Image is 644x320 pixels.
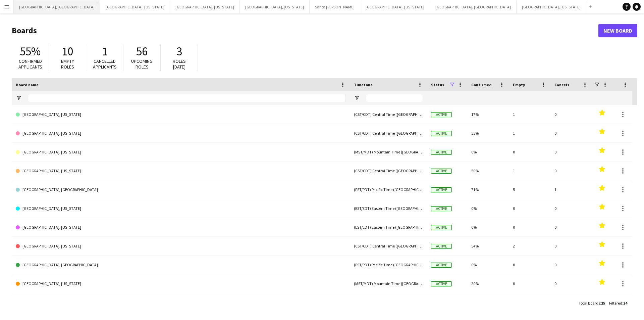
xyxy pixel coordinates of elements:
[517,0,586,13] button: [GEOGRAPHIC_DATA], [US_STATE]
[16,218,346,237] a: [GEOGRAPHIC_DATA], [US_STATE]
[579,296,605,310] div: :
[467,180,509,199] div: 71%
[20,44,41,59] span: 55%
[431,263,452,268] span: Active
[550,218,592,236] div: 0
[12,26,598,36] h1: Boards
[350,274,427,293] div: (MST/MDT) Mountain Time ([GEOGRAPHIC_DATA] & [GEOGRAPHIC_DATA])
[467,256,509,274] div: 0%
[623,301,627,306] span: 24
[16,82,39,87] span: Board name
[16,256,346,274] a: [GEOGRAPHIC_DATA], [GEOGRAPHIC_DATA]
[550,199,592,218] div: 0
[431,169,452,174] span: Active
[601,301,605,306] span: 25
[18,58,42,70] span: Confirmed applicants
[467,199,509,218] div: 0%
[16,143,346,162] a: [GEOGRAPHIC_DATA], [US_STATE]
[350,105,427,124] div: (CST/CDT) Central Time ([GEOGRAPHIC_DATA] & [GEOGRAPHIC_DATA])
[16,180,346,199] a: [GEOGRAPHIC_DATA], [GEOGRAPHIC_DATA]
[16,274,346,293] a: [GEOGRAPHIC_DATA], [US_STATE]
[354,82,373,87] span: Timezone
[509,180,550,199] div: 5
[93,58,117,70] span: Cancelled applicants
[550,293,592,312] div: 0
[16,237,346,256] a: [GEOGRAPHIC_DATA], [US_STATE]
[430,0,517,13] button: [GEOGRAPHIC_DATA], [GEOGRAPHIC_DATA]
[350,180,427,199] div: (PST/PDT) Pacific Time ([GEOGRAPHIC_DATA] & [GEOGRAPHIC_DATA])
[550,256,592,274] div: 0
[509,256,550,274] div: 0
[431,244,452,249] span: Active
[350,143,427,161] div: (MST/MDT) Mountain Time ([GEOGRAPHIC_DATA] & [GEOGRAPHIC_DATA])
[471,82,492,87] span: Confirmed
[609,296,627,310] div: :
[62,44,73,59] span: 10
[173,58,186,70] span: Roles [DATE]
[131,58,153,70] span: Upcoming roles
[550,237,592,255] div: 0
[350,162,427,180] div: (CST/CDT) Central Time ([GEOGRAPHIC_DATA] & [GEOGRAPHIC_DATA])
[509,293,550,312] div: 0
[550,143,592,161] div: 0
[350,199,427,218] div: (EST/EDT) Eastern Time ([GEOGRAPHIC_DATA] & [GEOGRAPHIC_DATA])
[513,82,525,87] span: Empty
[550,124,592,142] div: 0
[509,199,550,218] div: 0
[350,293,427,312] div: (PST/PDT) Pacific Time ([GEOGRAPHIC_DATA] & [GEOGRAPHIC_DATA])
[360,0,430,13] button: [GEOGRAPHIC_DATA], [US_STATE]
[431,150,452,155] span: Active
[467,218,509,236] div: 0%
[176,44,182,59] span: 3
[16,105,346,124] a: [GEOGRAPHIC_DATA], [US_STATE]
[550,105,592,124] div: 0
[467,143,509,161] div: 0%
[366,94,423,102] input: Timezone Filter Input
[431,187,452,192] span: Active
[170,0,240,13] button: [GEOGRAPHIC_DATA], [US_STATE]
[28,94,346,102] input: Board name Filter Input
[350,256,427,274] div: (PST/PDT) Pacific Time ([GEOGRAPHIC_DATA] & [GEOGRAPHIC_DATA])
[579,301,600,306] span: Total Boards
[16,95,22,101] button: Open Filter Menu
[100,0,170,13] button: [GEOGRAPHIC_DATA], [US_STATE]
[509,237,550,255] div: 2
[431,225,452,230] span: Active
[16,124,346,143] a: [GEOGRAPHIC_DATA], [US_STATE]
[550,162,592,180] div: 0
[431,131,452,136] span: Active
[350,237,427,255] div: (CST/CDT) Central Time ([GEOGRAPHIC_DATA] & [GEOGRAPHIC_DATA])
[350,218,427,236] div: (EST/EDT) Eastern Time ([GEOGRAPHIC_DATA] & [GEOGRAPHIC_DATA])
[467,293,509,312] div: 0%
[509,124,550,142] div: 1
[16,293,346,312] a: [GEOGRAPHIC_DATA], [GEOGRAPHIC_DATA]
[550,180,592,199] div: 1
[509,143,550,161] div: 0
[467,237,509,255] div: 54%
[609,301,622,306] span: Filtered
[467,274,509,293] div: 20%
[509,105,550,124] div: 1
[350,124,427,142] div: (CST/CDT) Central Time ([GEOGRAPHIC_DATA] & [GEOGRAPHIC_DATA])
[16,162,346,180] a: [GEOGRAPHIC_DATA], [US_STATE]
[554,82,569,87] span: Cancels
[136,44,148,59] span: 56
[467,162,509,180] div: 50%
[598,24,637,37] a: New Board
[431,112,452,117] span: Active
[550,274,592,293] div: 0
[431,206,452,211] span: Active
[354,95,360,101] button: Open Filter Menu
[310,0,360,13] button: Santa [PERSON_NAME]
[509,274,550,293] div: 0
[14,0,100,13] button: [GEOGRAPHIC_DATA], [GEOGRAPHIC_DATA]
[61,58,74,70] span: Empty roles
[16,199,346,218] a: [GEOGRAPHIC_DATA], [US_STATE]
[431,281,452,286] span: Active
[467,105,509,124] div: 17%
[102,44,108,59] span: 1
[431,82,444,87] span: Status
[509,218,550,236] div: 0
[240,0,310,13] button: [GEOGRAPHIC_DATA], [US_STATE]
[467,124,509,142] div: 55%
